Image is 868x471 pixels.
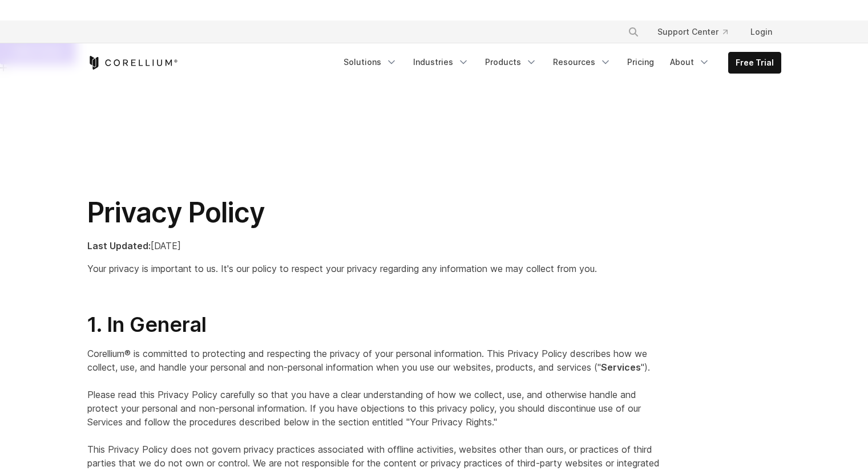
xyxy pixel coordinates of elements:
p: Your privacy is important to us. It's our policy to respect your privacy regarding any informatio... [87,262,662,275]
div: Navigation Menu [614,22,781,42]
a: Free Trial [729,52,781,73]
a: Corellium Home [87,56,178,70]
a: Login [741,22,781,42]
a: Solutions [337,52,404,72]
h1: Privacy Policy [87,196,662,230]
a: About [663,52,717,72]
a: Support Center [648,22,737,42]
div: Navigation Menu [337,52,781,74]
a: Products [478,52,544,72]
a: Pricing [620,52,661,72]
h2: 1. In General [87,312,662,338]
button: Search [623,22,644,42]
a: Resources [546,52,618,72]
a: Industries [406,52,476,72]
strong: Last Updated: [87,240,151,251]
strong: Services [601,362,641,373]
p: [DATE] [87,239,662,253]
